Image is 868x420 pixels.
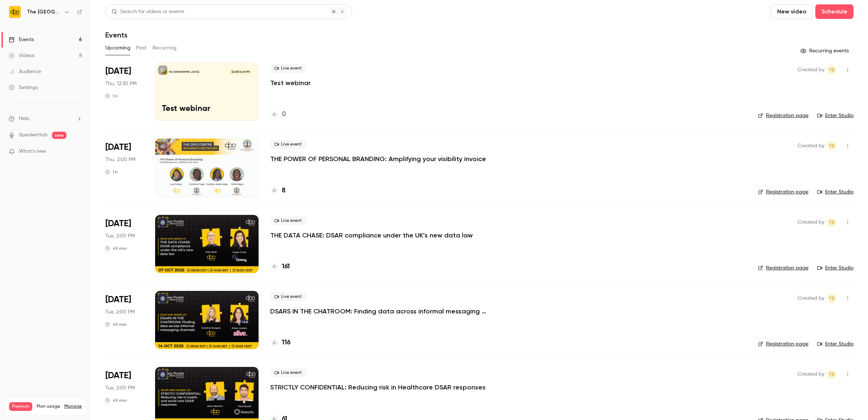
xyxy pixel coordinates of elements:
[282,109,286,119] h4: 0
[282,186,285,196] h4: 8
[229,69,251,75] span: [DATE] 12:30 PM
[9,6,21,18] img: The DPO Centre
[827,65,836,74] span: Taylor Swann
[105,232,135,240] span: Tue, 2:00 PM
[153,42,177,54] button: Recurring
[771,4,812,19] button: New video
[270,262,290,272] a: 161
[270,307,488,316] a: DSARS IN THE CHATROOM: Finding data across informal messaging channels
[797,45,853,57] button: Recurring events
[169,70,199,74] p: The [GEOGRAPHIC_DATA]
[827,218,836,227] span: Taylor Swann
[827,141,836,150] span: Taylor Swann
[270,186,285,196] a: 8
[111,8,184,16] div: Search for videos or events
[798,218,824,227] span: Created by
[105,218,131,229] span: [DATE]
[270,338,291,348] a: 116
[9,115,82,123] li: help-dropdown-opener
[105,215,143,273] div: Oct 7 Tue, 2:00 PM (Europe/London)
[27,8,61,16] h6: The [GEOGRAPHIC_DATA]
[19,115,29,123] span: Help
[282,262,290,272] h4: 161
[105,291,143,349] div: Oct 14 Tue, 2:00 PM (Europe/London)
[105,397,127,403] div: 45 min
[829,218,835,227] span: TS
[815,4,853,19] button: Schedule
[270,155,486,163] a: THE POWER OF PERSONAL BRANDING: Amplifying your visibility invoice
[19,148,46,155] span: What's new
[817,264,853,272] a: Enter Studio
[105,93,118,99] div: 1 h
[9,402,32,411] span: Premium
[37,404,60,409] span: Plan usage
[270,368,306,377] span: Live event
[270,64,306,73] span: Live event
[270,231,473,240] a: THE DATA CHASE: DSAR compliance under the UK’s new data law
[829,65,835,74] span: TS
[270,216,306,225] span: Live event
[758,340,808,348] a: Registration page
[105,42,130,54] button: Upcoming
[105,31,127,39] h1: Events
[827,294,836,303] span: Taylor Swann
[105,156,135,163] span: Thu, 2:00 PM
[105,80,137,87] span: Thu, 12:30 PM
[798,65,824,74] span: Created by
[817,112,853,119] a: Enter Studio
[52,132,66,139] span: new
[827,370,836,379] span: Taylor Swann
[105,370,131,381] span: [DATE]
[270,79,311,87] a: Test webinar
[758,112,808,119] a: Registration page
[270,383,486,392] a: STRICTLY CONFIDENTIAL: Reducing risk in Healthcare DSAR responses
[9,84,38,91] div: Settings
[136,42,147,54] button: Past
[282,338,291,348] h4: 116
[9,68,41,75] div: Audience
[9,52,35,59] div: Videos
[105,294,131,305] span: [DATE]
[758,188,808,196] a: Registration page
[270,292,306,301] span: Live event
[105,63,143,121] div: Sep 25 Thu, 12:30 PM (Europe/London)
[798,294,824,303] span: Created by
[817,340,853,348] a: Enter Studio
[798,370,824,379] span: Created by
[758,264,808,272] a: Registration page
[105,169,118,175] div: 1 h
[829,294,835,303] span: TS
[105,139,143,197] div: Oct 2 Thu, 2:00 PM (Europe/London)
[798,141,824,150] span: Created by
[162,104,252,114] p: Test webinar
[829,370,835,379] span: TS
[270,109,286,119] a: 0
[817,188,853,196] a: Enter Studio
[155,63,259,121] a: Test webinar The [GEOGRAPHIC_DATA][DATE] 12:30 PMTest webinar
[105,245,127,251] div: 45 min
[105,384,135,392] span: Tue, 2:00 PM
[19,131,48,139] a: SpeakerHub
[105,65,131,77] span: [DATE]
[9,36,34,43] div: Events
[105,321,127,327] div: 45 min
[270,140,306,149] span: Live event
[105,141,131,153] span: [DATE]
[829,141,835,150] span: TS
[105,308,135,316] span: Tue, 2:00 PM
[64,404,82,409] a: Manage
